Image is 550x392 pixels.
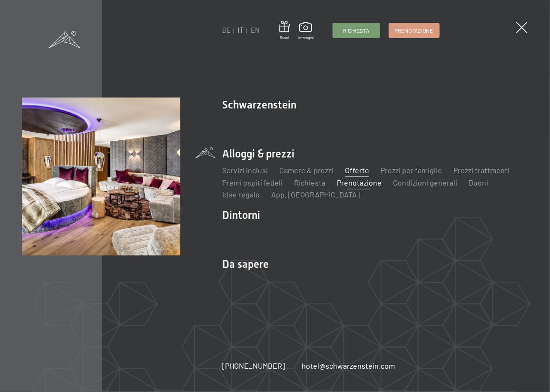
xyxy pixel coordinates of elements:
[238,26,244,34] a: IT
[302,361,395,371] a: hotel@schwarzenstein.com
[393,178,457,187] a: Condizioni generali
[222,361,285,371] a: [PHONE_NUMBER]
[294,178,325,187] a: Richiesta
[222,178,283,187] a: Premi ospiti fedeli
[381,166,442,175] a: Prezzi per famiglie
[222,166,268,175] a: Servizi inclusi
[345,166,369,175] a: Offerte
[279,166,334,175] a: Camere & prezzi
[337,178,382,187] a: Prenotazione
[222,26,231,34] a: DE
[298,35,314,40] span: Immagini
[469,178,488,187] a: Buoni
[389,23,439,38] a: Prenotazione
[271,190,360,199] a: App. [GEOGRAPHIC_DATA]
[279,21,290,40] a: Buoni
[222,190,260,199] a: Idee regalo
[343,27,369,35] span: Richiesta
[279,35,290,40] span: Buoni
[222,361,285,370] span: [PHONE_NUMBER]
[453,166,510,175] a: Prezzi trattmenti
[395,27,433,35] span: Prenotazione
[298,22,314,40] a: Immagini
[333,23,380,38] a: Richiesta
[251,26,260,34] a: EN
